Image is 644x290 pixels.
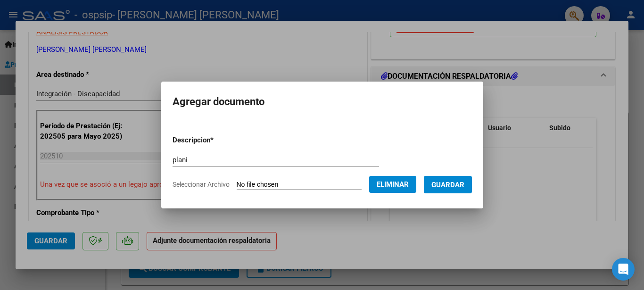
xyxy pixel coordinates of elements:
[369,176,416,193] button: Eliminar
[173,181,230,188] span: Seleccionar Archivo
[377,180,409,189] span: Eliminar
[612,258,635,281] div: Open Intercom Messenger
[173,93,472,111] h2: Agregar documento
[424,176,472,193] button: Guardar
[173,135,263,146] p: Descripcion
[431,181,464,189] span: Guardar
